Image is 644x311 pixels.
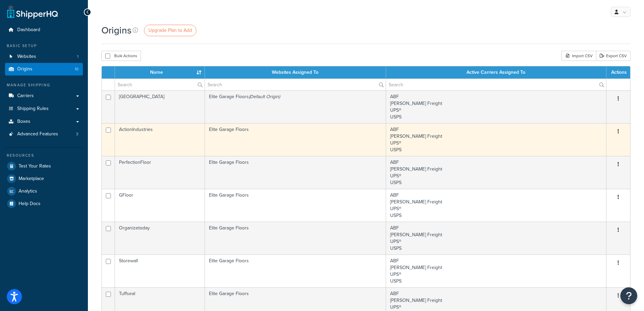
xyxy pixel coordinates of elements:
[5,185,83,197] a: Analytics
[17,93,34,99] span: Carriers
[75,66,78,72] span: 10
[5,153,83,158] div: Resources
[205,66,386,79] th: Websites Assigned To
[115,123,205,156] td: ActionIndustries
[5,128,83,140] a: Advanced Features 3
[205,79,386,90] input: Search
[17,131,58,137] span: Advanced Features
[5,43,83,49] div: Basic Setup
[144,25,196,36] a: Upgrade Plan to Add
[17,66,32,72] span: Origins
[5,50,83,63] li: Websites
[5,82,83,88] div: Manage Shipping
[148,27,192,34] span: Upgrade Plan to Add
[17,106,49,112] span: Shipping Rules
[115,222,205,254] td: Organizetoday
[115,79,205,90] input: Search
[5,115,83,128] a: Boxes
[5,90,83,102] a: Carriers
[77,54,78,60] span: 1
[386,156,606,189] td: ABF [PERSON_NAME] Freight UPS® USPS
[205,189,386,222] td: Elite Garage Floors
[19,188,37,194] span: Analytics
[7,5,58,19] a: ShipperHQ Home
[205,254,386,287] td: Elite Garage Floors
[5,63,83,75] a: Origins 10
[19,201,41,207] span: Help Docs
[205,90,386,123] td: Elite Garage Floors
[5,103,83,115] a: Shipping Rules
[19,176,44,182] span: Marketplace
[17,27,40,33] span: Dashboard
[386,90,606,123] td: ABF [PERSON_NAME] Freight UPS® USPS
[386,222,606,254] td: ABF [PERSON_NAME] Freight UPS® USPS
[115,156,205,189] td: PerfectionFloor
[19,163,51,169] span: Test Your Rates
[17,119,30,125] span: Boxes
[596,51,630,61] a: Export CSV
[386,66,606,79] th: Active Carriers Assigned To
[115,189,205,222] td: GFloor
[5,160,83,172] a: Test Your Rates
[5,128,83,140] li: Advanced Features
[386,189,606,222] td: ABF [PERSON_NAME] Freight UPS® USPS
[386,123,606,156] td: ABF [PERSON_NAME] Freight UPS® USPS
[5,50,83,63] a: Websites 1
[386,79,606,90] input: Search
[76,131,78,137] span: 3
[17,54,36,60] span: Websites
[115,90,205,123] td: [GEOGRAPHIC_DATA]
[386,254,606,287] td: ABF [PERSON_NAME] Freight UPS® USPS
[205,123,386,156] td: Elite Garage Floors
[205,222,386,254] td: Elite Garage Floors
[5,173,83,185] a: Marketplace
[115,254,205,287] td: Storewall
[606,66,630,79] th: Actions
[101,24,132,37] h1: Origins
[5,63,83,75] li: Origins
[101,51,141,61] button: Bulk Actions
[5,198,83,210] a: Help Docs
[620,287,637,304] button: Open Resource Center
[205,156,386,189] td: Elite Garage Floors
[115,66,205,79] th: Name : activate to sort column ascending
[249,93,280,100] i: (Default Origin)
[562,51,596,61] div: Import CSV
[5,24,83,36] a: Dashboard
